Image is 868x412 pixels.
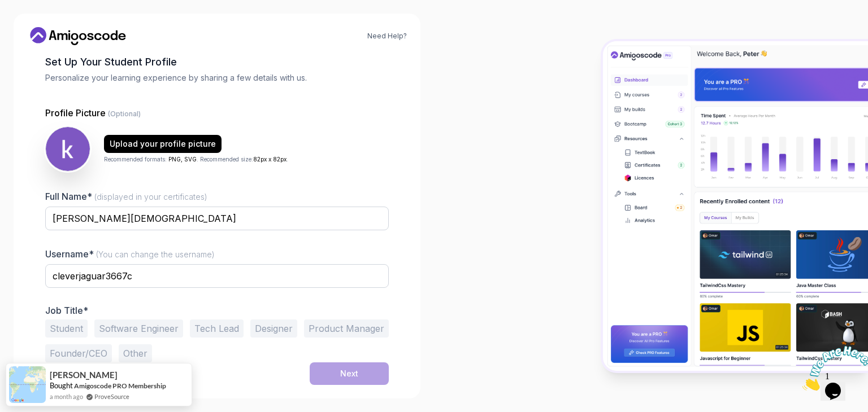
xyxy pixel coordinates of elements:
[340,368,358,379] div: Next
[50,381,73,390] span: Bought
[367,32,407,41] a: Need Help?
[50,370,118,380] span: [PERSON_NAME]
[45,319,88,338] button: Student
[104,135,222,153] button: Upload your profile picture
[45,344,112,362] button: Founder/CEO
[110,138,216,150] div: Upload your profile picture
[45,72,389,84] p: Personalize your learning experience by sharing a few details with us.
[46,127,90,171] img: user profile image
[5,5,75,49] img: Chat attention grabber
[45,106,389,120] p: Profile Picture
[45,305,389,316] p: Job Title*
[45,264,389,288] input: Enter your Username
[250,319,297,338] button: Designer
[190,319,244,338] button: Tech Lead
[45,248,215,260] label: Username*
[45,191,207,202] label: Full Name*
[27,27,129,45] a: Home link
[45,207,389,230] input: Enter your Full Name
[104,155,288,164] p: Recommended formats: . Recommended size: .
[50,392,83,401] span: a month ago
[603,41,868,371] img: Amigoscode Dashboard
[94,392,129,401] a: ProveSource
[798,341,868,395] iframe: chat widget
[253,156,287,163] span: 82px x 82px
[94,192,207,201] span: (displayed in your certificates)
[9,366,46,403] img: provesource social proof notification image
[74,382,166,390] a: Amigoscode PRO Membership
[96,249,215,259] span: (You can change the username)
[108,109,141,118] span: (Optional)
[94,319,183,338] button: Software Engineer
[310,362,389,385] button: Next
[5,5,9,14] span: 1
[45,54,389,70] h2: Set Up Your Student Profile
[119,344,152,362] button: Other
[168,156,197,163] span: PNG, SVG
[304,319,389,338] button: Product Manager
